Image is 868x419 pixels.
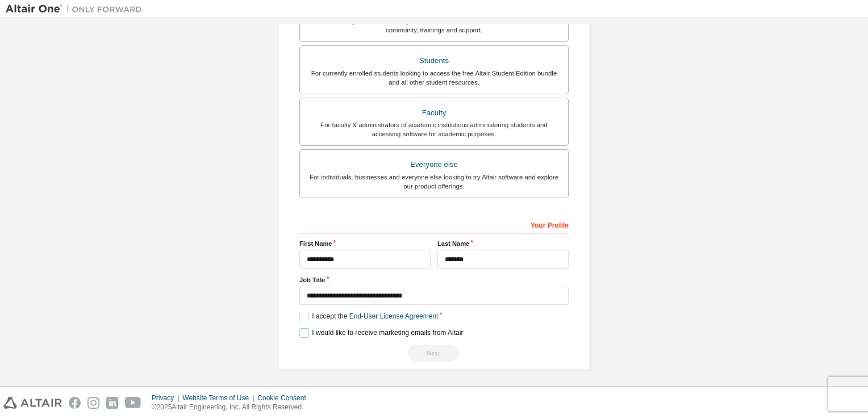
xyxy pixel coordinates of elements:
[307,120,561,139] div: For faculty & administrators of academic institutions administering students and accessing softwa...
[87,397,99,409] img: instagram.svg
[307,173,561,191] div: For individuals, businesses and everyone else looking to try Altair software and explore our prod...
[125,397,141,409] img: youtube.svg
[299,215,569,233] div: Your Profile
[3,397,62,409] img: altair_logo.svg
[299,239,431,248] label: First Name
[307,105,561,121] div: Faculty
[299,312,438,321] label: I accept the
[6,3,148,15] img: Altair One
[299,275,569,284] label: Job Title
[257,393,312,403] div: Cookie Consent
[307,69,561,87] div: For currently enrolled students looking to access the free Altair Student Edition bundle and all ...
[182,393,257,403] div: Website Terms of Use
[349,312,439,320] a: End-User License Agreement
[299,345,569,362] div: Select your account type to continue
[299,328,463,338] label: I would like to receive marketing emails from Altair
[307,53,561,69] div: Students
[106,397,118,409] img: linkedin.svg
[437,239,569,248] label: Last Name
[152,393,182,403] div: Privacy
[152,403,313,412] p: © 2025 Altair Engineering, Inc. All Rights Reserved.
[69,397,81,409] img: facebook.svg
[307,157,561,173] div: Everyone else
[307,16,561,35] div: For existing customers looking to access software downloads, HPC resources, community, trainings ...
